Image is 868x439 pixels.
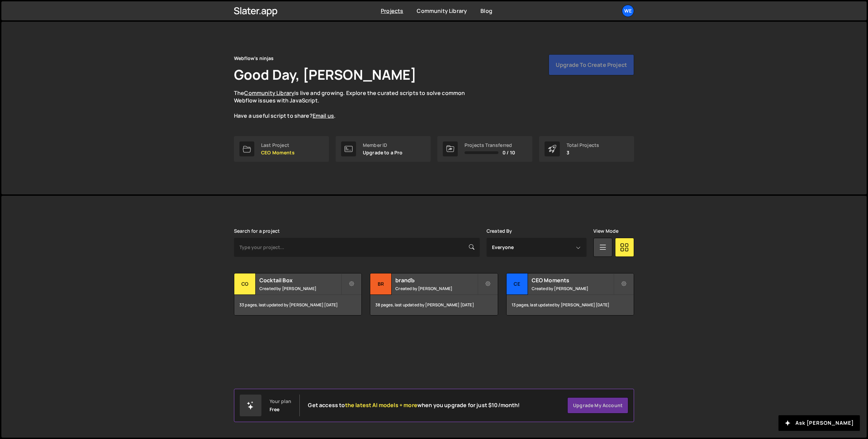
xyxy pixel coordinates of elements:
div: Total Projects [567,142,599,148]
div: Last Project [261,142,295,148]
div: 33 pages, last updated by [PERSON_NAME] [DATE] [234,295,361,315]
a: Co Cocktail Box Created by [PERSON_NAME] 33 pages, last updated by [PERSON_NAME] [DATE] [234,273,362,316]
h2: Cocktail Box [259,276,341,284]
button: Ask [PERSON_NAME] [778,415,860,431]
div: br [370,273,392,295]
p: The is live and growing. Explore the curated scripts to solve common Webflow issues with JavaScri... [234,89,478,120]
div: 38 pages, last updated by [PERSON_NAME] [DATE] [370,295,497,315]
span: 0 / 10 [502,150,515,155]
a: Blog [480,7,492,15]
p: 3 [567,150,599,155]
div: Member ID [363,142,403,148]
div: Projects Transferred [465,142,515,148]
a: Community Library [244,89,294,97]
a: Community Library [417,7,467,15]
small: Created by [PERSON_NAME] [395,286,477,291]
h2: CEO Moments [532,276,613,284]
label: Created By [487,228,512,234]
div: Free [270,407,280,412]
a: Email us [313,112,334,119]
h2: brandЪ [395,276,477,284]
p: Upgrade to a Pro [363,150,403,155]
p: CEO Moments [261,150,295,155]
a: br brandЪ Created by [PERSON_NAME] 38 pages, last updated by [PERSON_NAME] [DATE] [370,273,498,316]
span: the latest AI models + more [345,401,417,409]
h2: Get access to when you upgrade for just $10/month! [308,402,520,408]
small: Created by [PERSON_NAME] [259,286,341,291]
label: Search for a project [234,228,280,234]
div: 13 pages, last updated by [PERSON_NAME] [DATE] [507,295,634,315]
a: Last Project CEO Moments [234,136,329,162]
div: Your plan [270,399,291,404]
a: CE CEO Moments Created by [PERSON_NAME] 13 pages, last updated by [PERSON_NAME] [DATE] [506,273,634,316]
div: Co [234,273,256,295]
a: Projects [381,7,403,15]
div: Webflow's ninjas [234,54,274,62]
div: CE [507,273,528,295]
label: View Mode [593,228,618,234]
input: Type your project... [234,238,480,257]
a: Upgrade my account [567,397,628,414]
h1: Good Day, [PERSON_NAME] [234,65,416,84]
small: Created by [PERSON_NAME] [532,286,613,291]
a: We [622,5,634,17]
